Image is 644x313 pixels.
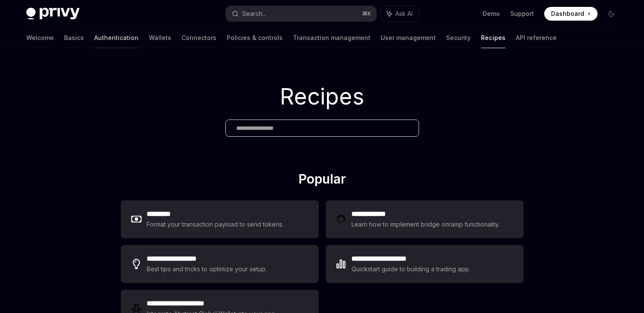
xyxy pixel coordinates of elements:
[182,28,216,48] a: Connectors
[227,28,283,48] a: Policies & controls
[326,200,524,238] a: **** **** ***Learn how to implement bridge onramp functionality.
[362,10,371,17] span: ⌘ K
[381,6,419,21] button: Ask AI
[64,28,84,48] a: Basics
[544,7,598,21] a: Dashboard
[121,200,319,238] a: **** ****Format your transaction payload to send tokens.
[147,219,284,230] div: Format your transaction payload to send tokens.
[516,28,557,48] a: API reference
[226,6,376,21] button: Search...⌘K
[149,28,171,48] a: Wallets
[551,9,584,18] span: Dashboard
[26,28,54,48] a: Welcome
[381,28,436,48] a: User management
[293,28,370,48] a: Transaction management
[242,9,266,19] div: Search...
[510,9,534,18] a: Support
[351,219,502,230] div: Learn how to implement bridge onramp functionality.
[483,9,500,18] a: Demo
[481,28,505,48] a: Recipes
[147,264,268,274] div: Best tips and tricks to optimize your setup.
[94,28,139,48] a: Authentication
[26,8,80,20] img: dark logo
[446,28,471,48] a: Security
[121,171,524,190] h2: Popular
[395,9,413,18] span: Ask AI
[351,264,471,274] div: Quickstart guide to building a trading app.
[604,7,618,21] button: Toggle dark mode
